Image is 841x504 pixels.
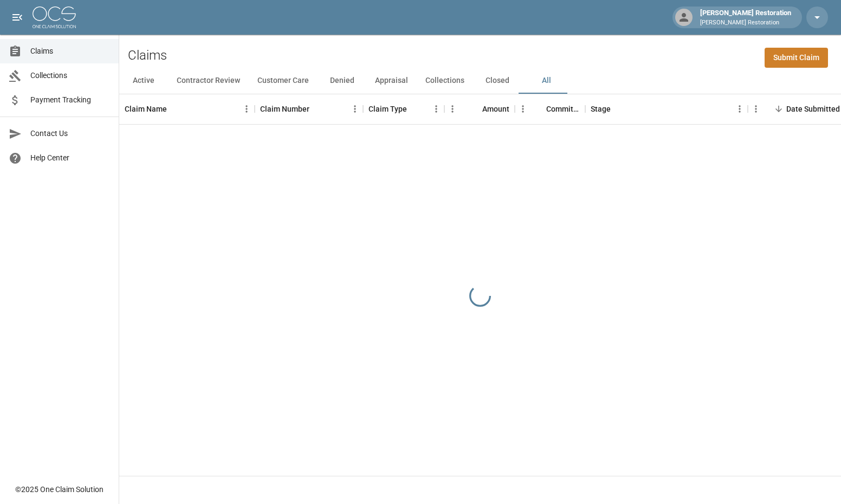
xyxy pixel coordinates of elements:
[444,101,461,117] button: Menu
[700,18,791,28] p: [PERSON_NAME] Restoration
[786,94,840,124] div: Date Submitted
[585,94,748,124] div: Stage
[30,70,110,81] span: Collections
[611,101,626,117] button: Sort
[407,101,422,117] button: Sort
[363,94,444,124] div: Claim Type
[546,94,580,124] div: Committed Amount
[238,101,255,117] button: Menu
[417,68,473,94] button: Collections
[473,68,522,94] button: Closed
[318,68,366,94] button: Denied
[125,94,167,124] div: Claim Name
[30,46,110,57] span: Claims
[119,68,168,94] button: Active
[119,94,255,124] div: Claim Name
[30,128,110,139] span: Contact Us
[15,484,103,495] div: © 2025 One Claim Solution
[260,94,309,124] div: Claim Number
[482,94,509,124] div: Amount
[30,152,110,164] span: Help Center
[119,68,841,94] div: dynamic tabs
[7,7,28,28] button: open drawer
[531,101,546,117] button: Sort
[366,68,417,94] button: Appraisal
[696,8,795,27] div: [PERSON_NAME] Restoration
[249,68,318,94] button: Customer Care
[522,68,571,94] button: All
[30,94,110,106] span: Payment Tracking
[309,101,325,117] button: Sort
[347,101,363,117] button: Menu
[255,94,363,124] div: Claim Number
[771,101,786,117] button: Sort
[515,101,531,117] button: Menu
[128,48,167,63] h2: Claims
[428,101,444,117] button: Menu
[467,101,482,117] button: Sort
[168,68,249,94] button: Contractor Review
[515,94,585,124] div: Committed Amount
[444,94,515,124] div: Amount
[591,94,611,124] div: Stage
[732,101,748,117] button: Menu
[167,101,182,117] button: Sort
[748,101,764,117] button: Menu
[368,94,407,124] div: Claim Type
[765,48,828,68] a: Submit Claim
[33,7,76,28] img: ocs-logo-white-transparent.png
